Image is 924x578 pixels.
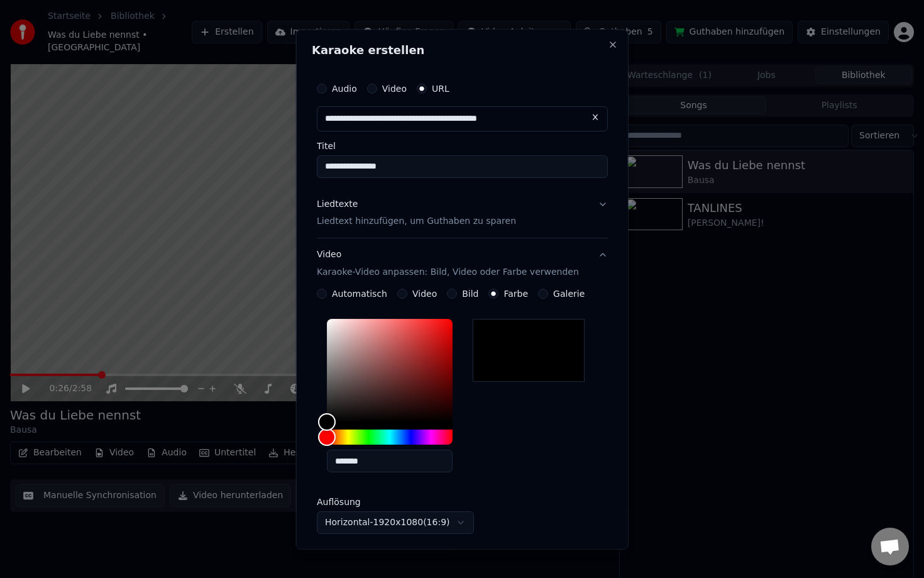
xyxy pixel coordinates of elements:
div: Hue [327,430,453,445]
label: URL [432,84,449,93]
p: Karaoke-Video anpassen: Bild, Video oder Farbe verwenden [317,267,579,279]
label: Video [412,290,437,299]
div: Video [317,249,579,279]
button: LiedtexteLiedtext hinzufügen, um Guthaben zu sparen [317,188,608,238]
label: Bild [462,290,478,299]
label: Video [382,84,406,93]
label: Automatisch [332,290,387,299]
label: Auflösung [317,498,443,507]
label: Audio [332,84,357,93]
button: VideoKaraoke-Video anpassen: Bild, Video oder Farbe verwenden [317,239,608,289]
div: Color [327,320,453,423]
label: Galerie [553,290,585,299]
label: Titel [317,142,608,150]
p: Liedtext hinzufügen, um Guthaben zu sparen [317,216,516,228]
h2: Karaoke erstellen [312,45,613,56]
label: Farbe [503,290,528,299]
div: Liedtexte [317,198,358,211]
